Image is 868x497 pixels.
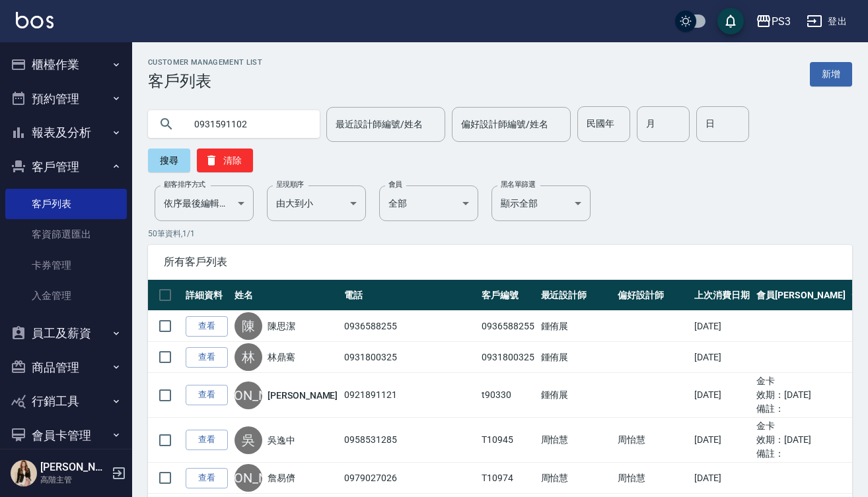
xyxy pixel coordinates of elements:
td: [DATE] [691,373,753,418]
th: 電話 [341,280,478,311]
button: 登出 [801,9,852,34]
a: 入金管理 [5,281,127,311]
button: 報表及分析 [5,116,127,150]
img: Logo [16,12,54,28]
td: 0931800325 [478,342,538,373]
a: 查看 [186,468,228,488]
label: 呈現順序 [276,180,304,189]
button: 清除 [197,149,253,172]
a: 查看 [186,347,228,368]
div: 顯示全部 [491,185,591,221]
input: 搜尋關鍵字 [185,106,309,142]
td: 0931800325 [341,342,478,373]
button: 櫃檯作業 [5,48,127,82]
ul: 備註： [756,447,846,461]
div: 林 [235,343,262,371]
td: 0979027026 [341,463,478,494]
h2: Customer Management List [148,58,262,67]
th: 會員[PERSON_NAME] [753,280,849,311]
th: 客戶編號 [478,280,538,311]
button: 搜尋 [148,149,190,172]
td: [DATE] [691,311,753,342]
a: 客戶列表 [5,189,127,219]
a: 新增 [810,62,852,86]
span: 所有客戶列表 [164,255,836,269]
td: [DATE] [691,418,753,463]
img: Person [11,460,37,486]
label: 會員 [388,180,402,189]
a: 客資篩選匯出 [5,219,127,249]
div: 依序最後編輯時間 [155,185,254,221]
button: 員工及薪資 [5,316,127,350]
a: 詹易儕 [268,471,295,484]
a: 吳逸中 [268,434,295,447]
td: 0936588255 [341,311,478,342]
button: 會員卡管理 [5,418,127,453]
button: 客戶管理 [5,150,127,184]
button: 商品管理 [5,350,127,385]
label: 顧客排序方式 [164,180,205,189]
p: 高階主管 [40,474,108,486]
a: 查看 [186,385,228,405]
td: [DATE] [691,342,753,373]
button: PS3 [750,8,796,35]
td: T10945 [478,418,538,463]
td: 鍾侑展 [538,311,614,342]
ul: 備註： [756,402,846,416]
button: save [717,8,744,34]
td: 周怡慧 [538,418,614,463]
h3: 客戶列表 [148,72,262,90]
td: 周怡慧 [614,418,691,463]
div: 吳 [235,426,262,454]
th: 詳細資料 [182,280,231,311]
div: 由大到小 [267,185,366,221]
ul: 金卡 [756,374,846,388]
p: 50 筆資料, 1 / 1 [148,228,852,240]
a: 林鼎騫 [268,350,295,364]
div: [PERSON_NAME] [235,381,262,409]
th: 偏好設計師 [614,280,691,311]
td: T10974 [478,463,538,494]
td: 周怡慧 [538,463,614,494]
td: 0936588255 [478,311,538,342]
td: 0958531285 [341,418,478,463]
div: PS3 [772,13,791,30]
button: 行銷工具 [5,384,127,418]
div: 全部 [379,185,478,221]
h5: [PERSON_NAME] [40,461,108,474]
a: 查看 [186,430,228,450]
ul: 效期： [DATE] [756,388,846,402]
td: [DATE] [691,463,753,494]
label: 黑名單篩選 [501,180,535,189]
td: t90330 [478,373,538,418]
button: 預約管理 [5,82,127,116]
ul: 金卡 [756,419,846,433]
div: [PERSON_NAME] [235,464,262,492]
th: 最近設計師 [538,280,614,311]
a: 查看 [186,316,228,337]
td: 鍾侑展 [538,342,614,373]
th: 姓名 [231,280,341,311]
th: 上次消費日期 [691,280,753,311]
td: 0921891121 [341,373,478,418]
td: 周怡慧 [614,463,691,494]
ul: 效期： [DATE] [756,433,846,447]
a: 陳思潔 [268,319,295,333]
td: 鍾侑展 [538,373,614,418]
div: 陳 [235,312,262,340]
a: [PERSON_NAME] [268,389,338,402]
a: 卡券管理 [5,250,127,281]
